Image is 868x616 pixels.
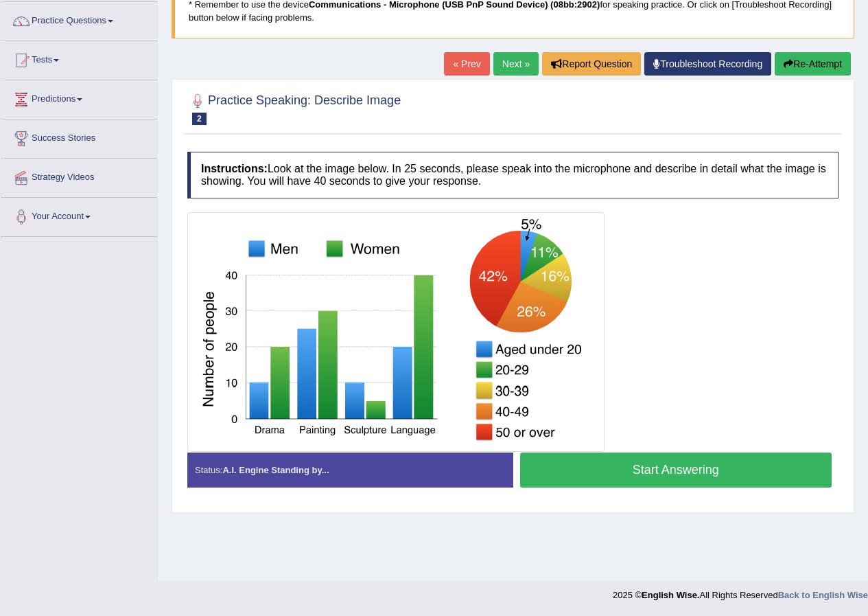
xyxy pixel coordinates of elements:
span: 2 [192,113,207,125]
a: Back to English Wise [778,590,868,600]
div: Status: [187,453,513,488]
h4: Look at the image below. In 25 seconds, please speak into the microphone and describe in detail w... [187,152,838,198]
a: Tests [1,41,157,76]
button: Report Question [542,52,641,76]
a: Practice Questions [1,2,157,36]
a: Success Stories [1,119,157,154]
strong: A.I. Engine Standing by... [222,465,329,475]
a: Predictions [1,80,157,115]
a: Strategy Videos [1,159,157,193]
strong: English Wise. [642,590,699,600]
button: Start Answering [520,453,832,488]
div: 2025 © All Rights Reserved [613,582,868,602]
a: Your Account [1,198,157,232]
h2: Practice Speaking: Describe Image [187,91,401,125]
a: « Prev [444,52,489,76]
b: Instructions: [201,163,268,174]
button: Re-Attempt [775,52,851,76]
a: Next » [493,52,539,76]
a: Troubleshoot Recording [644,52,771,76]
